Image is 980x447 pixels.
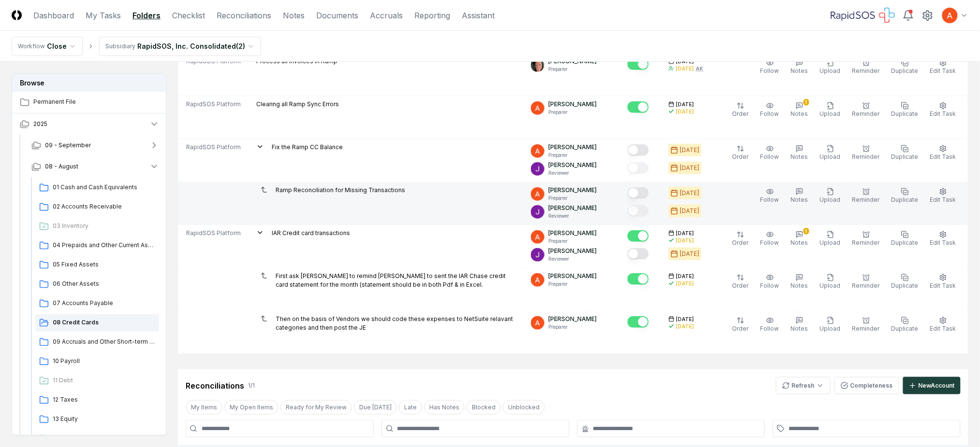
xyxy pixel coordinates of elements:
[548,204,597,212] p: [PERSON_NAME]
[531,162,544,176] img: ACg8ocKTC56tjQR6-o9bi8poVV4j_qMfO6M0RniyL9InnBgkmYdNig=s96-c
[628,230,649,242] button: Mark complete
[732,110,749,117] span: Order
[548,143,597,152] p: [PERSON_NAME]
[890,272,921,292] button: Duplicate
[928,57,958,77] button: Edit Task
[12,74,166,92] h3: Browse
[676,65,694,72] div: [DATE]
[53,318,155,327] span: 08 Credit Cards
[789,315,810,335] button: Notes
[890,100,921,120] button: Duplicate
[732,239,749,246] span: Order
[820,153,841,160] span: Upload
[399,400,422,415] button: Late
[942,8,958,23] img: ACg8ocK3mdmu6YYpaRl40uhUUGu9oxSxFSb1vbjsnEih2JuwAH1PGA=s96-c
[928,229,958,249] button: Edit Task
[892,67,919,74] span: Duplicate
[105,42,135,51] div: Subsidiary
[186,143,241,152] span: RapidSOS Platform
[732,282,749,289] span: Order
[731,229,751,249] button: Order
[850,57,882,77] button: Reminder
[791,239,808,246] span: Notes
[53,202,155,211] span: 02 Accounts Receivable
[676,273,694,280] span: [DATE]
[789,272,810,292] button: Notes
[890,57,921,77] button: Duplicate
[761,325,779,332] span: Follow
[818,186,843,206] button: Upload
[53,260,155,269] span: 05 Fixed Assets
[12,10,22,20] img: Logo
[548,315,597,323] p: [PERSON_NAME]
[804,228,809,235] div: 1
[892,325,919,332] span: Duplicate
[12,113,167,135] button: 2025
[548,169,597,177] p: Reviewer
[172,10,205,21] a: Checklist
[224,400,278,415] button: My Open Items
[548,255,597,263] p: Reviewer
[276,315,515,332] p: Then on the basis of Vendors we should code these expenses to NetSuite relavant categories and th...
[892,110,919,117] span: Duplicate
[86,10,121,21] a: My Tasks
[548,237,597,245] p: Preparer
[761,153,779,160] span: Follow
[890,143,921,163] button: Duplicate
[680,189,700,197] div: [DATE]
[12,37,261,56] nav: breadcrumb
[850,229,882,249] button: Reminder
[680,146,700,154] div: [DATE]
[850,272,882,292] button: Reminder
[280,400,352,415] button: Ready for My Review
[531,101,544,115] img: ACg8ocK3mdmu6YYpaRl40uhUUGu9oxSxFSb1vbjsnEih2JuwAH1PGA=s96-c
[628,205,649,217] button: Mark complete
[53,376,155,385] span: 11 Debt
[35,391,159,409] a: 12 Taxes
[53,357,155,365] span: 10 Payroll
[680,207,700,215] div: [DATE]
[467,400,501,415] button: Blocked
[680,250,700,258] div: [DATE]
[53,222,155,230] span: 03 Inventory
[890,229,921,249] button: Duplicate
[850,186,882,206] button: Reminder
[732,325,749,332] span: Order
[531,144,544,158] img: ACg8ocK3mdmu6YYpaRl40uhUUGu9oxSxFSb1vbjsnEih2JuwAH1PGA=s96-c
[791,325,808,332] span: Notes
[903,377,961,394] button: NewAccount
[791,196,808,203] span: Notes
[628,316,649,328] button: Mark complete
[424,400,465,415] button: Has Notes
[759,143,781,163] button: Follow
[818,100,843,120] button: Upload
[531,58,544,72] img: ACg8ocLCKkAGmwZkxoENwYoxZ2hpxBxwTW7pI1LS6A9I6cIONCspi68=s96-c
[731,100,751,120] button: Order
[628,187,649,199] button: Mark complete
[628,162,649,174] button: Mark complete
[776,377,831,394] button: Refresh
[548,186,597,195] p: [PERSON_NAME]
[256,100,339,109] p: Clearing all Ramp Sync Errors
[628,273,649,285] button: Mark complete
[820,196,841,203] span: Upload
[548,195,597,202] p: Preparer
[45,141,91,150] span: 09 - September
[892,196,919,203] span: Duplicate
[680,164,700,172] div: [DATE]
[928,272,958,292] button: Edit Task
[892,282,919,289] span: Duplicate
[186,229,241,237] span: RapidSOS Platform
[628,144,649,156] button: Mark complete
[53,395,155,404] span: 12 Taxes
[818,315,843,335] button: Upload
[731,272,751,292] button: Order
[186,100,241,109] span: RapidSOS Platform
[852,196,880,203] span: Reminder
[930,282,956,289] span: Edit Task
[186,380,244,391] div: Reconciliations
[759,57,781,77] button: Follow
[759,100,781,120] button: Follow
[820,239,841,246] span: Upload
[676,230,694,237] span: [DATE]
